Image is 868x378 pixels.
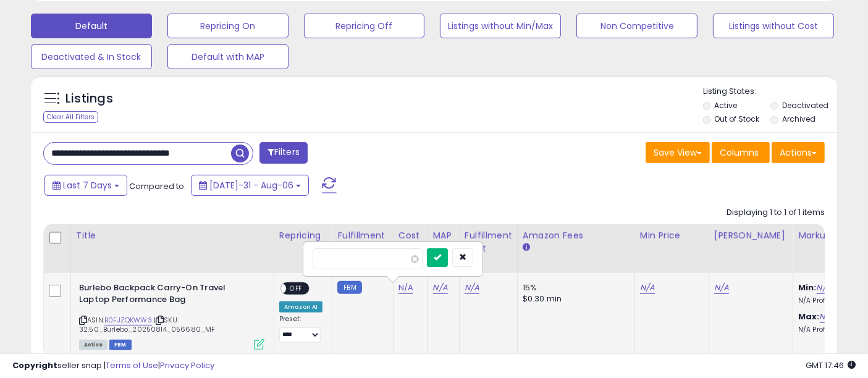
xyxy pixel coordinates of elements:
div: Min Price [640,229,704,242]
button: Repricing Off [304,14,425,38]
div: Cost [398,229,423,242]
div: Clear All Filters [43,111,98,123]
button: Non Competitive [576,14,697,38]
div: MAP [433,229,454,242]
strong: Copyright [12,359,57,371]
div: 15% [523,282,625,293]
div: ASIN: [79,282,264,348]
div: $0.30 min [523,293,625,304]
small: Amazon Fees. [523,242,530,253]
button: [DATE]-31 - Aug-06 [191,175,309,196]
button: Save View [646,142,710,163]
p: Listing States: [703,86,837,98]
button: Deactivated & In Stock [31,44,152,69]
div: Fulfillment [337,229,387,242]
a: B0FJZQKWW3 [104,315,152,325]
span: 2025-08-14 17:46 GMT [806,359,856,371]
div: Title [76,229,269,242]
span: [DATE]-31 - Aug-06 [209,179,293,191]
b: Burlebo Backpack Carry-On Travel Laptop Performance Bag [79,282,229,308]
h5: Listings [65,90,113,107]
small: FBM [337,281,361,294]
label: Active [715,100,738,111]
div: Amazon Fees [523,229,630,242]
b: Max: [798,311,820,322]
a: N/A [817,282,832,294]
span: Last 7 Days [63,179,112,191]
div: [PERSON_NAME] [714,229,788,242]
span: All listings currently available for purchase on Amazon [79,340,107,350]
button: Listings without Min/Max [440,14,561,38]
div: Amazon AI [279,301,322,313]
div: Fulfillment Cost [465,229,512,255]
a: N/A [465,282,479,294]
span: Columns [720,146,759,159]
button: Last 7 Days [44,175,127,196]
button: Actions [772,142,825,163]
span: FBM [109,340,132,350]
div: Repricing [279,229,327,242]
div: seller snap | | [12,360,214,372]
button: Columns [712,142,770,163]
label: Archived [782,114,815,124]
button: Repricing On [167,14,289,38]
a: Privacy Policy [160,359,214,371]
button: Default with MAP [167,44,289,69]
label: Deactivated [782,100,828,111]
a: N/A [398,282,413,294]
a: Terms of Use [106,359,158,371]
a: N/A [433,282,448,294]
div: Preset: [279,315,322,343]
b: Min: [798,282,817,293]
button: Default [31,14,152,38]
div: Displaying 1 to 1 of 1 items [727,207,825,219]
span: | SKU: 32.50_Burlebo_20250814_056680_MF [79,315,215,334]
button: Listings without Cost [713,14,834,38]
a: N/A [714,282,729,294]
span: Compared to: [129,180,186,192]
a: N/A [640,282,655,294]
a: N/A [820,311,835,323]
label: Out of Stock [715,114,760,124]
button: Filters [259,142,308,164]
span: OFF [286,283,306,294]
